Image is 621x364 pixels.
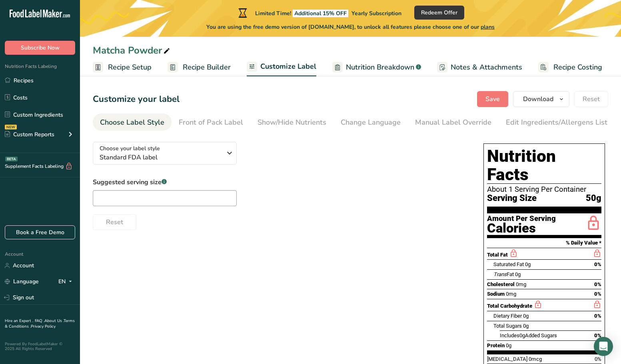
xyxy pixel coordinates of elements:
[179,117,243,128] div: Front of Pack Label
[487,238,601,248] section: % Daily Value *
[519,332,525,338] span: 0g
[351,10,401,17] span: Yearly Subscription
[21,44,60,52] span: Subscribe Now
[5,318,33,324] a: Hire an Expert .
[451,62,522,73] span: Notes & Attachments
[100,153,222,162] span: Standard FDA label
[293,10,348,17] span: Additional 15% OFF
[93,93,180,106] h1: Customize your label
[5,125,17,129] div: NEW
[586,193,601,203] span: 50g
[594,313,601,319] span: 0%
[93,177,237,187] label: Suggested serving size
[437,58,522,76] a: Notes & Attachments
[237,8,401,18] div: Limited Time!
[477,91,508,107] button: Save
[493,271,507,277] i: Trans
[100,117,164,128] div: Choose Label Style
[100,144,160,153] span: Choose your label style
[247,58,316,77] a: Customize Label
[108,62,152,73] span: Recipe Setup
[487,147,601,184] h1: Nutrition Facts
[594,332,601,338] span: 0%
[523,323,529,329] span: 0g
[58,277,75,286] div: EN
[415,117,491,128] div: Manual Label Override
[595,356,601,362] span: 0%
[594,337,613,356] div: Open Intercom Messenger
[594,291,601,297] span: 0%
[553,62,602,73] span: Recipe Costing
[493,271,514,277] span: Fat
[487,252,508,258] span: Total Fat
[513,91,569,107] button: Download
[260,61,316,72] span: Customize Label
[44,318,64,324] a: About Us .
[487,223,556,234] div: Calories
[487,342,505,348] span: Protein
[583,94,600,104] span: Reset
[206,23,495,31] span: You are using the free demo version of [DOMAIN_NAME], to unlock all features please choose one of...
[93,142,237,165] button: Choose your label style Standard FDA label
[258,117,326,128] div: Show/Hide Nutrients
[487,215,556,223] div: Amount Per Serving
[506,342,511,348] span: 0g
[487,185,601,193] div: About 1 Serving Per Container
[529,356,542,362] span: 0mcg
[481,23,495,31] span: plans
[421,8,457,17] span: Redeem Offer
[5,41,75,55] button: Subscribe Now
[5,342,75,351] div: Powered By FoodLabelMaker © 2025 All Rights Reserved
[493,323,522,329] span: Total Sugars
[341,117,401,128] div: Change Language
[506,291,516,297] span: 0mg
[525,261,531,267] span: 0g
[594,261,601,267] span: 0%
[493,313,522,319] span: Dietary Fiber
[5,157,18,161] div: BETA
[516,281,526,287] span: 0mg
[93,214,136,230] button: Reset
[5,225,75,239] a: Book a Free Demo
[523,313,529,319] span: 0g
[493,261,524,267] span: Saturated Fat
[500,332,557,338] span: Includes Added Sugars
[506,117,607,128] div: Edit Ingredients/Allergens List
[485,94,500,104] span: Save
[35,318,44,324] a: FAQ .
[538,58,602,76] a: Recipe Costing
[332,58,421,76] a: Nutrition Breakdown
[487,193,537,203] span: Serving Size
[487,281,515,287] span: Cholesterol
[414,6,464,20] button: Redeem Offer
[93,58,152,76] a: Recipe Setup
[523,94,553,104] span: Download
[574,91,608,107] button: Reset
[487,291,505,297] span: Sodium
[183,62,231,73] span: Recipe Builder
[93,43,172,58] div: Matcha Powder
[487,303,532,309] span: Total Carbohydrate
[515,271,521,277] span: 0g
[31,324,56,329] a: Privacy Policy
[106,217,123,227] span: Reset
[487,356,527,362] span: [MEDICAL_DATA]
[168,58,231,76] a: Recipe Builder
[5,274,39,288] a: Language
[5,130,54,139] div: Custom Reports
[346,62,414,73] span: Nutrition Breakdown
[594,281,601,287] span: 0%
[5,318,75,329] a: Terms & Conditions .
